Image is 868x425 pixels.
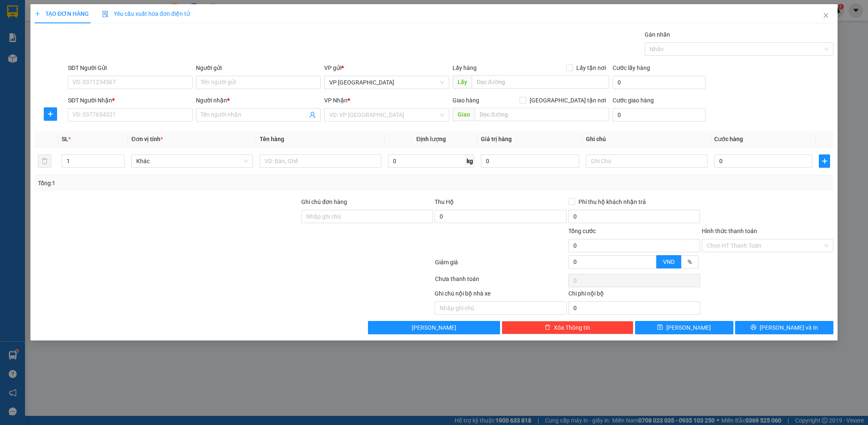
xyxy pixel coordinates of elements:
[309,112,316,118] span: user-add
[735,321,833,334] button: printer[PERSON_NAME] và In
[412,323,456,332] span: [PERSON_NAME]
[526,96,609,105] span: [GEOGRAPHIC_DATA] tận nơi
[472,75,609,89] input: Dọc đường
[657,324,663,331] span: save
[102,10,190,17] span: Yêu cầu xuất hóa đơn điện tử
[44,107,57,121] button: plus
[68,96,193,105] div: SĐT Người Nhận
[663,258,675,265] span: VND
[68,63,193,72] div: SĐT Người Gửi
[466,154,474,168] span: kg
[38,154,51,168] button: delete
[568,228,596,234] span: Tổng cước
[586,154,708,168] input: Ghi Chú
[613,76,705,89] input: Cước lấy hàng
[329,76,444,89] span: VP Mỹ Đình
[568,289,700,301] div: Chi phí nội bộ
[502,321,633,334] button: deleteXóa Thông tin
[613,65,650,71] label: Cước lấy hàng
[481,154,579,168] input: 0
[453,108,475,121] span: Giao
[35,10,89,17] span: TẠO ĐƠN HÀNG
[435,199,454,205] span: Thu Hộ
[475,108,609,121] input: Dọc đường
[434,258,568,272] div: Giảm giá
[260,154,381,168] input: VD: Bàn, Ghế
[435,289,566,301] div: Ghi chú nội bộ nhà xe
[301,210,433,223] input: Ghi chú đơn hàng
[750,324,756,331] span: printer
[260,136,284,142] span: Tên hàng
[196,63,321,72] div: Người gửi
[814,4,838,27] button: Close
[434,274,568,289] div: Chưa thanh toán
[44,111,57,117] span: plus
[136,155,248,167] span: Khác
[819,158,830,164] span: plus
[714,136,743,142] span: Cước hàng
[573,63,609,72] span: Lấy tận nơi
[196,96,321,105] div: Người nhận
[368,321,500,334] button: [PERSON_NAME]
[554,323,590,332] span: Xóa Thông tin
[613,108,705,122] input: Cước giao hàng
[453,65,477,71] span: Lấy hàng
[666,323,711,332] span: [PERSON_NAME]
[635,321,733,334] button: save[PERSON_NAME]
[324,63,449,72] div: VP gửi
[819,154,830,168] button: plus
[688,258,692,265] span: %
[645,31,670,38] label: Gán nhãn
[35,11,40,17] span: plus
[575,197,649,206] span: Phí thu hộ khách nhận trả
[545,324,550,331] span: delete
[453,97,479,104] span: Giao hàng
[435,301,566,315] input: Nhập ghi chú
[481,136,512,142] span: Giá trị hàng
[416,136,446,142] span: Định lượng
[131,136,163,142] span: Đơn vị tính
[613,97,654,104] label: Cước giao hàng
[38,179,335,188] div: Tổng: 1
[823,12,829,19] span: close
[702,228,757,234] label: Hình thức thanh toán
[62,136,68,142] span: SL
[760,323,818,332] span: [PERSON_NAME] và In
[583,131,711,147] th: Ghi chú
[453,75,472,89] span: Lấy
[102,11,109,17] img: icon
[324,97,348,104] span: VP Nhận
[301,199,347,205] label: Ghi chú đơn hàng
